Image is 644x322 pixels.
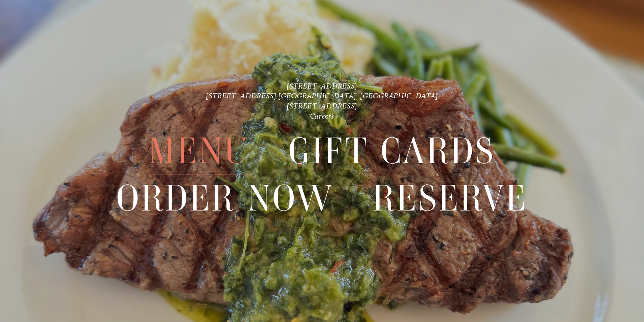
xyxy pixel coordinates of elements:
[116,175,334,221] a: Order Now
[206,91,438,100] a: [STREET_ADDRESS] [GEOGRAPHIC_DATA], [GEOGRAPHIC_DATA]
[373,175,528,221] a: Reserve
[116,175,334,222] span: Order Now
[288,128,495,174] a: Gift Cards
[149,128,249,174] a: Menu
[288,128,495,175] span: Gift Cards
[149,128,249,175] span: Menu
[310,112,334,121] a: Careers
[287,101,357,110] a: [STREET_ADDRESS]
[287,81,357,91] a: [STREET_ADDRESS]
[373,175,528,222] span: Reserve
